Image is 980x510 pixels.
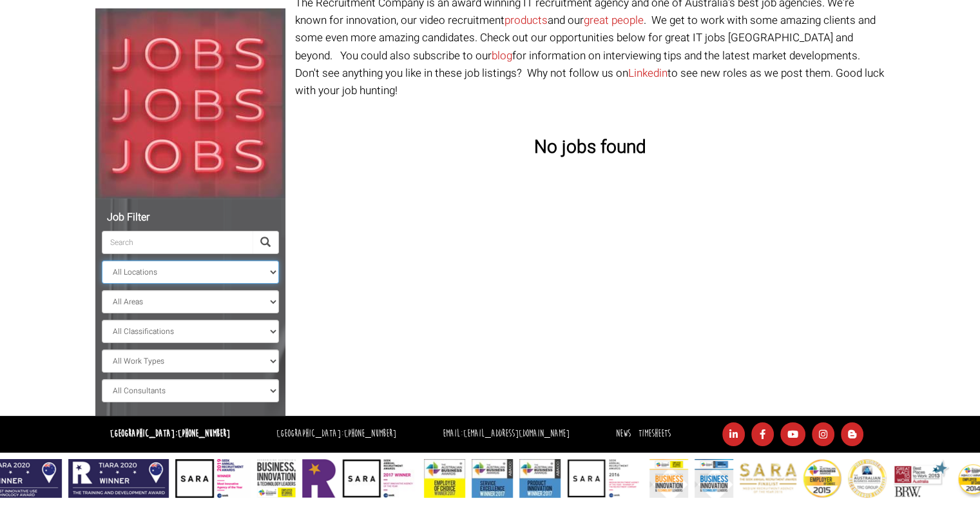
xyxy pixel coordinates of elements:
[178,427,230,440] a: [PHONE_NUMBER]
[110,427,230,440] strong: [GEOGRAPHIC_DATA]:
[95,8,285,199] img: Jobs, Jobs, Jobs
[273,425,399,444] li: [GEOGRAPHIC_DATA]:
[344,427,396,440] a: [PHONE_NUMBER]
[492,48,512,64] a: blog
[439,425,573,444] li: Email:
[102,231,253,254] input: Search
[504,12,548,28] a: products
[102,212,279,224] h5: Job Filter
[628,65,668,81] a: Linkedin
[616,427,631,440] a: News
[295,138,885,158] h3: No jobs found
[584,12,644,28] a: great people
[463,427,570,440] a: [EMAIL_ADDRESS][DOMAIN_NAME]
[639,427,671,440] a: Timesheets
